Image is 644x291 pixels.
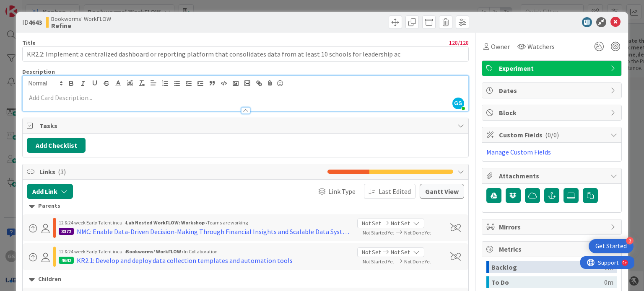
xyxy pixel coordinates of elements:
div: KR2.1: Develop and deploy data collection templates and automation tools [77,255,293,265]
div: To Do [491,276,604,288]
span: Support [18,1,38,11]
span: Dates [499,85,606,95]
div: 4642 [59,257,74,264]
span: Not Done Yet [404,229,431,236]
b: Lab Nested WorkFLOW: Workshop › [126,219,207,226]
span: Mirrors [499,222,606,232]
div: Open Get Started checklist, remaining modules: 3 [589,239,634,253]
div: 9+ [42,3,47,10]
b: Refine [51,22,111,29]
span: Tasks [39,121,453,131]
span: Last Edited [379,186,411,196]
span: 12 & 24 week Early Talent incu. › [59,219,126,226]
span: Owner [491,41,510,52]
span: 12 & 24 week Early Talent incu. › [59,248,126,255]
span: Block [499,108,606,118]
span: Attachments [499,171,606,181]
b: 4643 [29,18,42,26]
div: Get Started [595,242,627,250]
span: ( 0/0 ) [545,131,559,139]
span: GS [452,98,464,109]
span: Custom Fields [499,130,606,140]
button: Gantt View [420,184,464,199]
div: Backlog [491,261,604,273]
span: Experiment [499,63,606,73]
div: 0m [604,276,613,288]
span: Bookworms' WorkFLOW [51,15,111,22]
a: Manage Custom Fields [486,148,551,156]
button: Add Link [27,184,73,199]
label: Title [22,39,36,46]
span: Not Started Yet [363,258,394,265]
span: Not Started Yet [363,229,394,236]
span: Not Set [362,248,381,257]
span: Not Set [391,219,410,228]
span: Watchers [527,41,555,52]
span: ( 3 ) [58,167,66,176]
span: Not Set [362,219,381,228]
div: 3372 [59,228,74,235]
span: Links [39,167,323,177]
div: Parents [29,201,462,211]
span: Teams are working [207,219,248,226]
div: 3 [626,237,634,245]
span: In Collaboration [184,248,218,255]
div: 128 / 128 [38,39,468,46]
div: NMC: Enable Data-Driven Decision-Making Through Financial Insights and Scalable Data Systems [77,227,351,237]
b: Bookworms' WorkFLOW › [126,248,184,255]
span: Not Done Yet [404,258,431,265]
span: Link Type [328,186,356,196]
button: Add Checklist [27,138,86,153]
div: Children [29,275,462,284]
span: ID [22,17,42,27]
span: Description [22,68,55,75]
span: Metrics [499,244,606,254]
button: Last Edited [364,184,415,199]
span: Not Set [391,248,410,257]
input: type card name here... [22,46,468,62]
